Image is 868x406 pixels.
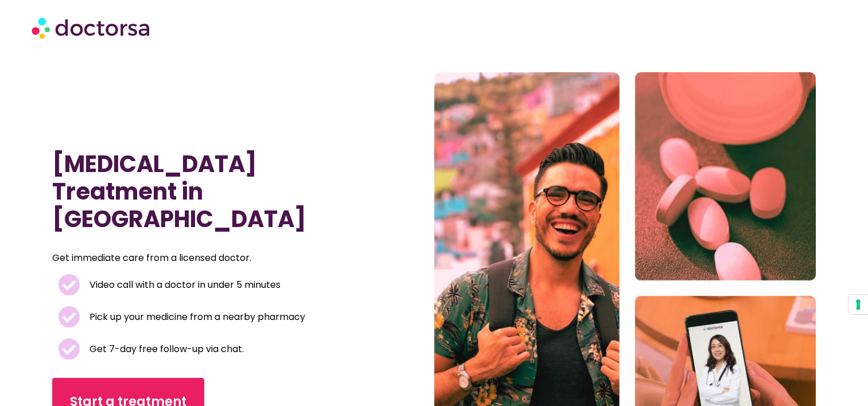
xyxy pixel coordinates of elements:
span: Video call with a doctor in under 5 minutes [87,277,281,293]
h1: [MEDICAL_DATA] Treatment in [GEOGRAPHIC_DATA] [52,150,377,233]
button: Your consent preferences for tracking technologies [848,295,868,314]
span: Get 7-day free follow-up via chat. [87,341,244,357]
p: Get immediate care from a licensed doctor. [52,250,349,266]
span: Pick up your medicine from a nearby pharmacy [87,309,305,325]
